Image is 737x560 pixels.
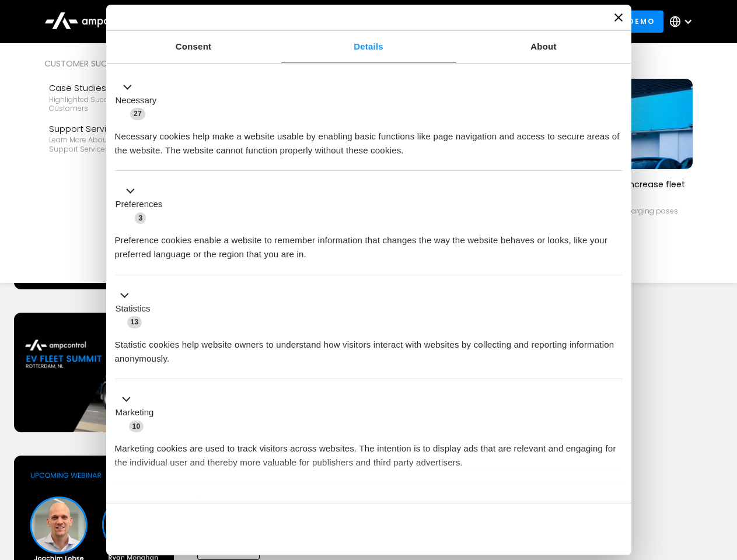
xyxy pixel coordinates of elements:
[115,433,623,470] div: Marketing cookies are used to track visitors across websites. The intention is to display ads tha...
[127,316,142,328] span: 13
[116,198,163,211] label: Preferences
[455,512,622,546] button: Okay
[44,57,189,70] div: Customer success
[614,13,623,22] button: Close banner
[44,77,189,118] a: Case StudiesHighlighted success stories From Our Customers
[49,135,184,153] div: Learn more about Ampcontrol’s support services
[115,225,623,261] div: Preference cookies enable a website to remember information that changes the way the website beha...
[115,496,211,511] button: Unclassified (2)
[281,31,456,63] a: Details
[135,212,146,224] span: 3
[115,393,161,433] button: Marketing (10)
[116,406,154,419] label: Marketing
[129,421,144,432] span: 10
[456,31,631,63] a: About
[116,94,157,107] label: Necessary
[106,31,281,63] a: Consent
[44,118,189,159] a: Support ServicesLearn more about Ampcontrol’s support services
[115,288,158,329] button: Statistics (13)
[115,329,623,366] div: Statistic cookies help website owners to understand how visitors interact with websites by collec...
[115,184,170,225] button: Preferences (3)
[49,95,184,113] div: Highlighted success stories From Our Customers
[116,302,151,316] label: Statistics
[49,82,184,94] div: Case Studies
[49,123,184,135] div: Support Services
[130,108,145,120] span: 27
[115,80,164,121] button: Necessary (27)
[193,498,204,510] span: 2
[115,121,623,157] div: Necessary cookies help make a website usable by enabling basic functions like page navigation and...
